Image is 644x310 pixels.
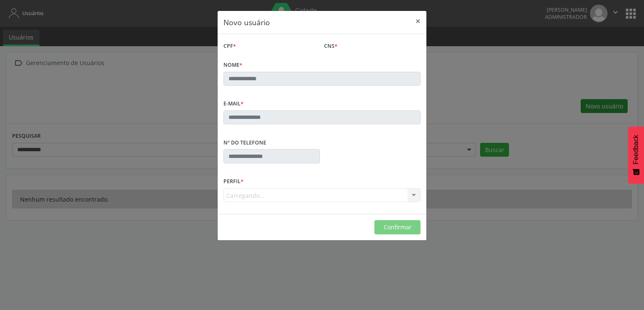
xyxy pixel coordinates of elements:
label: E-mail [223,97,244,110]
h5: Novo usuário [223,17,270,28]
span: Confirmar [384,223,412,231]
label: Nome [223,59,242,72]
label: Nº do Telefone [223,136,266,149]
button: Close [410,11,426,32]
button: Confirmar [374,220,421,234]
label: CNS [324,40,338,53]
button: Feedback - Mostrar pesquisa [628,126,644,184]
label: Perfil [223,175,244,188]
span: Feedback [632,135,640,164]
label: CPF [223,40,236,53]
